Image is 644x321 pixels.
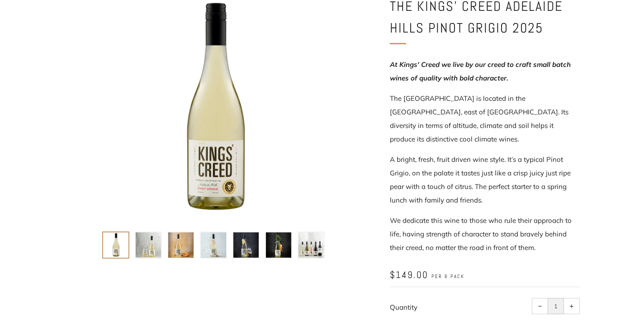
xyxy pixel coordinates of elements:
[390,60,571,82] em: At Kings' Creed we live by our creed to craft small batch wines of quality with bold character.
[103,232,128,258] img: Load image into Gallery viewer, THE KINGS&#39; CREED ADELAIDE HILLS PINOT GRIGIO 2025
[201,232,226,258] img: Load image into Gallery viewer, THE KINGS&#39; CREED ADELAIDE HILLS PINOT GRIGIO 2025
[136,232,161,258] img: Load image into Gallery viewer, THE KINGS&#39; CREED ADELAIDE HILLS PINOT GRIGIO 2025
[390,153,580,207] p: A bright, fresh, fruit driven wine style. It’s a typical Pinot Grigio, on the palate it tastes ju...
[266,232,291,258] img: Load image into Gallery viewer, THE KINGS&#39; CREED ADELAIDE HILLS PINOT GRIGIO 2025
[538,304,542,308] span: −
[233,232,259,258] img: Load image into Gallery viewer, THE KINGS&#39; CREED ADELAIDE HILLS PINOT GRIGIO 2025
[390,303,417,312] label: Quantity
[102,231,129,259] button: Load image into Gallery viewer, THE KINGS&#39; CREED ADELAIDE HILLS PINOT GRIGIO 2025
[390,269,428,281] span: $149.00
[570,304,574,308] span: +
[168,232,194,258] img: Load image into Gallery viewer, THE KINGS&#39; CREED ADELAIDE HILLS PINOT GRIGIO 2025
[298,232,324,258] img: Load image into Gallery viewer, THE KINGS&#39; CREED ADELAIDE HILLS PINOT GRIGIO 2025
[548,298,564,314] input: quantity
[431,273,464,280] span: per 6 pack
[390,216,572,252] span: We dedicate this wine to those who rule their approach to life, having strength of character to s...
[390,92,580,146] p: The [GEOGRAPHIC_DATA] is located in the [GEOGRAPHIC_DATA], east of [GEOGRAPHIC_DATA]. Its diversi...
